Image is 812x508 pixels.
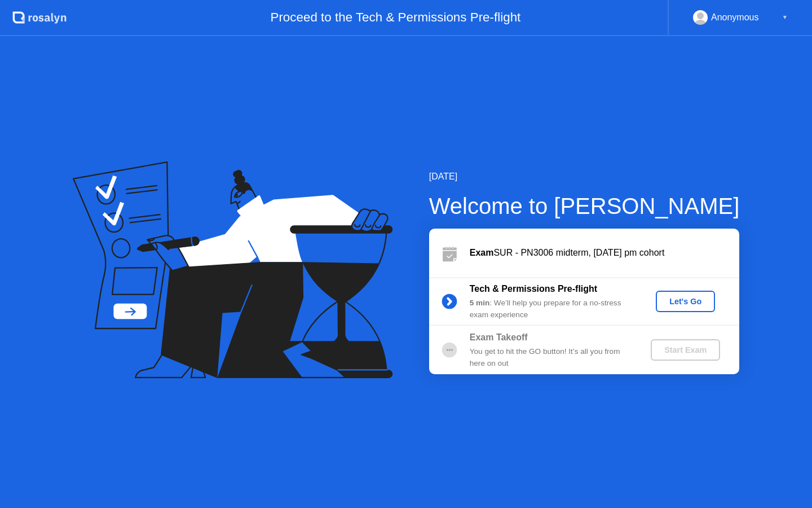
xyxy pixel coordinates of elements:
div: Welcome to [PERSON_NAME] [429,189,740,223]
div: Anonymous [711,10,759,25]
div: Let's Go [660,297,710,306]
button: Start Exam [651,339,720,361]
b: Tech & Permissions Pre-flight [470,284,597,294]
div: : We’ll help you prepare for a no-stress exam experience [470,297,632,321]
div: [DATE] [429,170,740,183]
button: Let's Go [656,291,715,312]
div: SUR - PN3006 midterm, [DATE] pm cohort [470,246,739,260]
b: 5 min [470,299,490,307]
div: Start Exam [655,345,716,354]
div: ▼ [782,10,788,25]
div: You get to hit the GO button! It’s all you from here on out [470,346,632,369]
b: Exam [470,248,494,257]
b: Exam Takeoff [470,332,528,342]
